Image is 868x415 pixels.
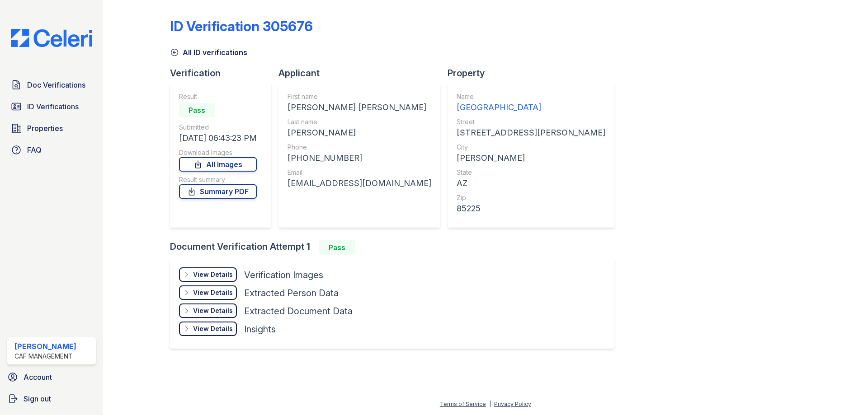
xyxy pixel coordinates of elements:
[288,101,431,114] div: [PERSON_NAME] [PERSON_NAME]
[27,123,63,134] span: Properties
[24,372,52,382] span: Account
[179,148,257,157] div: Download Images
[14,352,76,361] div: CAF Management
[24,393,51,404] span: Sign out
[288,152,431,164] div: [PHONE_NUMBER]
[244,305,353,317] div: Extracted Document Data
[288,117,431,126] div: Last name
[179,132,257,145] div: [DATE] 06:43:23 PM
[244,269,323,281] div: Verification Images
[448,67,622,79] div: Property
[457,202,605,215] div: 85225
[288,143,431,152] div: Phone
[489,401,491,407] div: |
[7,119,96,137] a: Properties
[170,47,247,58] a: All ID verifications
[244,323,276,336] div: Insights
[457,168,605,177] div: State
[170,67,278,79] div: Verification
[179,184,257,199] a: Summary PDF
[170,240,622,255] div: Document Verification Attempt 1
[193,306,233,315] div: View Details
[193,324,233,333] div: View Details
[457,143,605,152] div: City
[457,152,605,164] div: [PERSON_NAME]
[179,175,257,184] div: Result summary
[244,287,339,299] div: Extracted Person Data
[27,79,85,90] span: Doc Verifications
[193,270,233,279] div: View Details
[4,390,99,408] a: Sign out
[457,101,605,114] div: [GEOGRAPHIC_DATA]
[14,341,76,352] div: [PERSON_NAME]
[170,18,313,34] div: ID Verification 305676
[7,141,96,159] a: FAQ
[7,76,96,94] a: Doc Verifications
[440,401,486,407] a: Terms of Service
[193,288,233,297] div: View Details
[288,168,431,177] div: Email
[457,92,605,101] div: Name
[457,177,605,190] div: AZ
[457,126,605,139] div: [STREET_ADDRESS][PERSON_NAME]
[457,92,605,114] a: Name [GEOGRAPHIC_DATA]
[27,145,42,155] span: FAQ
[179,123,257,132] div: Submitted
[457,117,605,126] div: Street
[179,157,257,172] a: All Images
[4,368,99,386] a: Account
[27,101,79,112] span: ID Verifications
[494,401,531,407] a: Privacy Policy
[7,98,96,116] a: ID Verifications
[457,193,605,202] div: Zip
[4,29,99,47] img: CE_Logo_Blue-a8612792a0a2168367f1c8372b55b34899dd931a85d93a1a3d3e32e68fde9ad4.png
[278,67,448,79] div: Applicant
[319,240,355,255] div: Pass
[288,92,431,101] div: First name
[179,92,257,101] div: Result
[288,126,431,139] div: [PERSON_NAME]
[179,103,215,117] div: Pass
[288,177,431,190] div: [EMAIL_ADDRESS][DOMAIN_NAME]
